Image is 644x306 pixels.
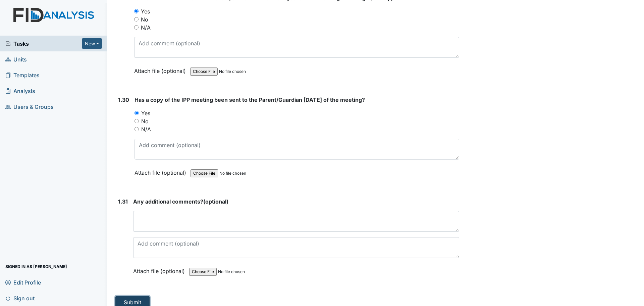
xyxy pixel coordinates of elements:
input: N/A [134,25,139,30]
button: New [82,38,102,49]
span: Units [5,54,27,64]
label: Yes [141,109,150,117]
span: Any additional comments? [133,198,203,205]
label: 1.30 [118,96,129,104]
label: Attach file (optional) [134,63,189,75]
label: Attach file (optional) [133,263,187,275]
label: N/A [141,24,151,32]
input: Yes [135,111,139,115]
strong: (optional) [133,198,459,206]
label: 1.31 [118,198,128,206]
label: Attach file (optional) [135,165,189,177]
span: Has a copy of the IPP meeting been sent to the Parent/Guardian [DATE] of the meeting? [135,96,365,103]
span: Sign out [5,293,35,303]
label: No [141,15,148,24]
a: Tasks [5,40,82,48]
span: Users & Groups [5,101,54,112]
label: No [141,117,149,125]
label: N/A [141,125,151,133]
span: Signed in as [PERSON_NAME] [5,261,67,272]
input: N/A [135,127,139,131]
input: No [135,119,139,123]
input: Yes [134,9,139,13]
span: Templates [5,70,40,80]
label: Yes [141,7,150,15]
span: Analysis [5,86,35,96]
input: No [134,17,139,21]
span: Edit Profile [5,277,41,288]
